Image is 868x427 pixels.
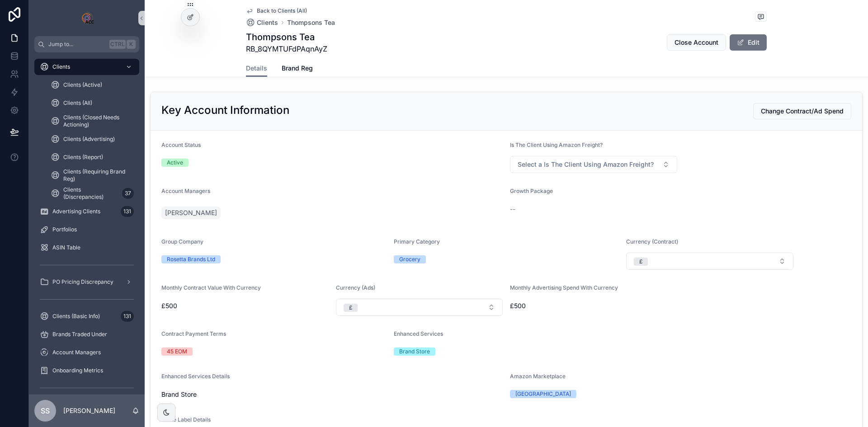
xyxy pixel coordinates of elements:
p: [PERSON_NAME] [63,406,115,415]
a: Onboarding Metrics [34,362,139,379]
span: Currency (Contract) [626,238,678,245]
div: scrollable content [29,52,145,394]
a: Portfolios [34,221,139,238]
button: Edit [730,34,767,51]
img: App logo [80,11,94,25]
span: Brand Reg [282,64,313,73]
span: [PERSON_NAME] [165,208,217,217]
span: Onboarding Metrics [52,367,103,374]
span: -- [510,205,515,214]
span: Clients (Closed Needs Actioning) [63,114,130,128]
span: Clients (Discrepancies) [63,186,118,201]
div: 45 EOM [167,347,187,356]
span: K [127,41,135,48]
a: Clients (Report) [45,149,139,165]
span: Clients [257,18,278,27]
a: Brand Reg [282,60,313,78]
a: Back to Clients (All) [246,7,307,14]
h1: Thompsons Tea [246,31,327,43]
span: Currency (Ads) [336,284,375,291]
span: Brands Traded Under [52,331,107,338]
div: Brand Store [399,347,430,356]
span: Close Account [675,38,718,47]
span: Portfolios [52,226,77,233]
div: Active [167,159,183,167]
span: RB_8QYMTUFdPAqnAyZ [246,43,327,54]
span: Amazon Marketplace [510,373,566,380]
span: White Label Details [161,416,211,423]
h2: Key Account Information [161,103,289,117]
span: £500 [161,301,329,310]
a: Brands Traded Under [34,326,139,343]
button: Select Button [510,156,677,173]
span: Growth Package [510,188,553,194]
span: Is The Client Using Amazon Freight? [510,141,603,148]
span: Clients (Report) [63,154,103,161]
a: Clients (Active) [45,77,139,93]
a: Account Managers [34,344,139,361]
span: Back to Clients (All) [257,7,307,14]
span: Details [246,64,267,73]
span: Account Managers [52,349,101,356]
a: Advertising Clients131 [34,203,139,220]
span: Clients (Active) [63,81,102,89]
span: Clients (All) [63,99,92,107]
div: 131 [121,311,134,322]
span: Primary Category [394,238,440,245]
span: Brand Store [161,390,503,399]
span: Select a Is The Client Using Amazon Freight? [518,160,654,169]
button: Select Button [336,299,503,316]
div: £ [639,258,642,266]
span: Jump to... [48,41,106,48]
button: Jump to...CtrlK [34,36,139,52]
a: [PERSON_NAME] [161,206,221,219]
div: 37 [122,188,134,199]
button: Select Button [626,253,793,270]
a: Clients (Discrepancies)37 [45,185,139,202]
div: [GEOGRAPHIC_DATA] [515,390,571,398]
span: Monthly Contract Value With Currency [161,284,261,291]
span: Ctrl [109,40,126,49]
span: Clients (Requiring Brand Reg) [63,168,130,183]
div: Rosetta Brands Ltd [167,255,215,263]
span: SS [41,405,50,416]
span: Clients [52,63,70,70]
span: Monthly Advertising Spend With Currency [510,284,618,291]
a: ASIN Table [34,239,139,256]
span: Contract Payment Terms [161,330,226,337]
div: Grocery [399,255,420,263]
a: Clients [34,59,139,75]
span: Change Contract/Ad Spend [761,107,844,116]
span: ASIN Table [52,244,80,251]
a: Clients [246,18,278,27]
a: Clients (Advertising) [45,131,139,147]
button: Close Account [667,34,726,51]
span: Enhanced Services [394,330,443,337]
button: Change Contract/Ad Spend [753,103,851,119]
a: Clients (Closed Needs Actioning) [45,113,139,129]
div: £ [349,304,352,312]
span: Enhanced Services Details [161,373,230,380]
span: Account Managers [161,188,210,194]
span: £500 [510,301,677,310]
span: Clients (Advertising) [63,136,115,143]
span: Group Company [161,238,203,245]
a: Thompsons Tea [287,18,335,27]
div: 131 [121,206,134,217]
a: Clients (All) [45,95,139,111]
a: Clients (Basic Info)131 [34,308,139,324]
a: PO Pricing Discrepancy [34,274,139,290]
span: Account Status [161,141,201,148]
a: Clients (Requiring Brand Reg) [45,167,139,183]
a: Details [246,60,267,77]
span: Clients (Basic Info) [52,313,100,320]
span: Advertising Clients [52,208,100,215]
span: PO Pricing Discrepancy [52,278,113,286]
